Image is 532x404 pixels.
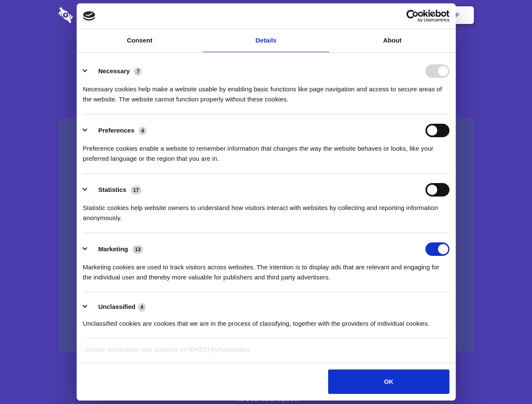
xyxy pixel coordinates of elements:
button: Preferences (4) [83,124,152,137]
span: 4 [139,127,147,135]
h4: Auto-redaction of sensitive data, encrypted data sharing and self-destructing private chats. Shar... [59,77,474,104]
div: Statistic cookies help website owners to understand how visitors interact with websites by collec... [83,197,449,223]
button: Necessary (7) [83,64,147,78]
a: Contact [342,2,380,28]
a: Consent [77,29,203,52]
span: 4 [138,303,146,311]
label: Marketing [98,245,128,252]
label: Necessary [98,67,130,74]
button: OK [328,369,449,394]
img: logo [83,11,96,21]
div: Unclassified cookies are cookies that we are in the process of classifying, together with the pro... [83,312,449,329]
label: Preferences [98,127,134,134]
iframe: Drift Widget Chat Controller [490,362,522,394]
label: Statistics [98,186,126,193]
a: Wistia video thumbnail [59,119,474,352]
a: About [329,29,456,52]
a: Cookiebot [218,346,250,353]
div: Preference cookies enable a website to remember information that changes the way the website beha... [83,137,449,164]
span: 17 [131,186,142,194]
button: Unclassified (4) [83,302,151,312]
div: Marketing cookies are used to track visitors across websites. The intention is to display ads tha... [83,256,449,282]
img: logo-wordmark-white-trans-d4663122ce5f474addd5e946df7df03e33cb6a1c49d2221995e7729f52c070b2.svg [59,7,131,23]
a: Pricing [247,2,284,28]
div: Necessary cookies help make a website usable by enabling basic functions like page navigation and... [83,78,449,104]
div: Cookie declaration last updated on [DATE] by [79,345,453,361]
h1: Eliminate Slack Data Loss. [59,38,474,68]
a: Usercentrics Cookiebot - opens in a new window [376,10,449,22]
button: Marketing (13) [83,242,149,256]
a: Login [382,2,419,28]
span: 13 [132,245,143,254]
button: Statistics (17) [83,183,147,197]
span: 7 [134,67,142,76]
a: Details [203,29,329,52]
